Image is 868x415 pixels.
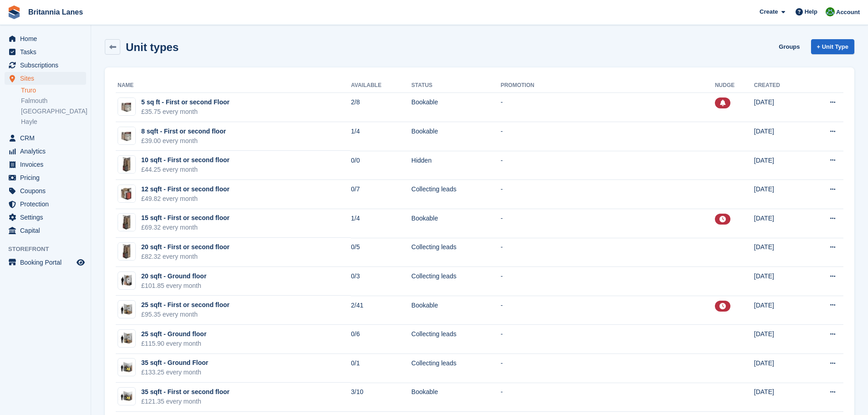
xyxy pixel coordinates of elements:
span: Help [805,7,817,16]
div: £115.90 every month [141,339,206,348]
td: - [501,296,715,325]
a: menu [5,46,86,58]
span: Capital [20,224,75,237]
div: £49.82 every month [141,194,230,204]
div: 8 sqft - First or second floor [141,127,226,136]
span: Storefront [8,245,91,254]
td: 0/6 [351,325,411,354]
td: 0/0 [351,151,411,180]
div: £69.32 every month [141,223,230,232]
td: Collecting leads [411,267,501,296]
span: Booking Portal [20,256,75,269]
span: Settings [20,211,75,224]
td: [DATE] [754,238,806,267]
div: £44.25 every month [141,165,230,174]
img: stora-icon-8386f47178a22dfd0bd8f6a31ec36ba5ce8667c1dd55bd0f319d3a0aa187defe.svg [7,5,21,19]
td: Bookable [411,383,501,412]
a: Falmouth [21,97,86,105]
a: menu [5,224,86,237]
a: [GEOGRAPHIC_DATA] [21,107,86,116]
span: Home [20,32,75,45]
td: - [501,325,715,354]
td: Collecting leads [411,180,501,209]
a: menu [5,256,86,269]
div: £101.85 every month [141,281,206,291]
td: [DATE] [754,354,806,383]
img: Locker%20Small%20-%20Plain.jpg [118,127,135,144]
td: [DATE] [754,93,806,122]
span: Analytics [20,145,75,158]
img: Locker%20Large%20-%20Plain.jpg [118,243,135,260]
img: 20-sqft-unit.jpg [118,274,135,287]
td: 0/5 [351,238,411,267]
a: Truro [21,86,86,95]
td: Collecting leads [411,354,501,383]
td: - [501,122,715,151]
td: - [501,151,715,180]
span: Protection [20,198,75,210]
td: [DATE] [754,209,806,238]
a: Preview store [75,257,86,268]
td: - [501,93,715,122]
td: - [501,383,715,412]
td: - [501,267,715,296]
div: 25 sqft - First or second floor [141,300,230,310]
td: Collecting leads [411,325,501,354]
div: £82.32 every month [141,252,230,261]
div: £39.00 every month [141,136,226,146]
th: Nudge [715,78,754,93]
div: 5 sq ft - First or second Floor [141,97,230,107]
td: - [501,180,715,209]
a: menu [5,184,86,197]
td: - [501,209,715,238]
td: Bookable [411,296,501,325]
h2: Unit types [126,41,179,53]
span: Sites [20,72,75,85]
a: Hayle [21,118,86,126]
img: Locker%20Large%20-%20Plain.jpg [118,156,135,173]
td: Bookable [411,93,501,122]
a: + Unit Type [811,39,854,54]
img: Locker%20Large%20-%20Plain.jpg [118,214,135,231]
th: Available [351,78,411,93]
span: Pricing [20,171,75,184]
a: menu [5,158,86,171]
img: Locker%20Medium%202%20-%20Plain.jpg [118,185,135,202]
th: Promotion [501,78,715,93]
td: [DATE] [754,325,806,354]
td: - [501,238,715,267]
td: Hidden [411,151,501,180]
a: menu [5,32,86,45]
td: [DATE] [754,296,806,325]
td: Bookable [411,209,501,238]
td: 0/1 [351,354,411,383]
td: [DATE] [754,122,806,151]
a: menu [5,59,86,72]
td: [DATE] [754,180,806,209]
span: Account [836,8,860,17]
a: Britannia Lanes [25,5,87,20]
td: 2/41 [351,296,411,325]
div: £95.35 every month [141,310,230,319]
a: menu [5,132,86,144]
div: 35 sqft - First or second floor [141,387,230,397]
td: 0/7 [351,180,411,209]
a: Groups [775,39,803,54]
td: 1/4 [351,122,411,151]
img: 35-sqft-unit.jpg [118,361,135,374]
a: menu [5,171,86,184]
td: - [501,354,715,383]
span: Subscriptions [20,59,75,72]
span: Tasks [20,46,75,58]
a: menu [5,211,86,224]
div: £133.25 every month [141,368,208,377]
td: 3/10 [351,383,411,412]
div: 12 sqft - First or second floor [141,184,230,194]
a: menu [5,198,86,210]
td: 0/3 [351,267,411,296]
div: 25 sqft - Ground floor [141,329,206,339]
th: Created [754,78,806,93]
th: Status [411,78,501,93]
div: £35.75 every month [141,107,230,117]
div: 15 sqft - First or second floor [141,213,230,223]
